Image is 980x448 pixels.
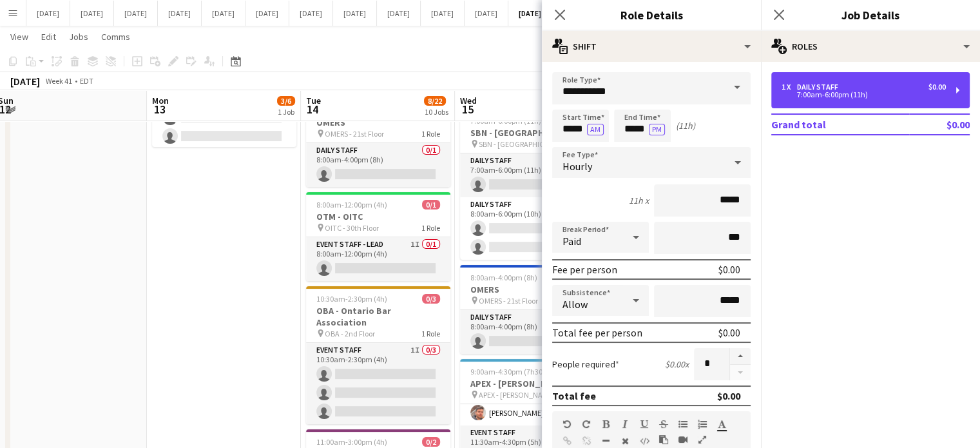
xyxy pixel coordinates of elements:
[552,326,642,339] div: Total fee per person
[150,102,169,117] span: 13
[26,1,70,26] button: [DATE]
[460,95,477,106] span: Wed
[289,1,333,26] button: [DATE]
[422,200,440,209] span: 0/1
[158,1,202,26] button: [DATE]
[316,200,387,209] span: 8:00am-12:00pm (4h)
[698,434,707,445] button: Fullscreen
[470,273,537,282] span: 8:00am-4:00pm (8h)
[542,6,761,23] h3: Role Details
[306,192,450,281] app-job-card: 8:00am-12:00pm (4h)0/1OTM - OITC OITC - 30th Floor1 RoleEvent Staff - Lead1I0/18:00am-12:00pm (4h)
[5,28,34,45] a: View
[479,296,538,306] span: OMERS - 21st Floor
[678,419,687,429] button: Unordered List
[552,389,596,402] div: Total fee
[306,305,450,328] h3: OBA - Ontario Bar Association
[717,419,726,429] button: Text Color
[620,436,629,446] button: Clear Formatting
[41,31,56,43] span: Edit
[306,95,321,106] span: Tue
[562,160,592,173] span: Hourly
[601,419,610,429] button: Bold
[587,124,604,135] button: AM
[114,1,158,26] button: [DATE]
[562,419,572,429] button: Undo
[629,195,649,206] div: 11h x
[676,120,695,131] div: (11h)
[325,129,384,139] span: OMERS - 21st Floor
[10,31,28,43] span: View
[304,102,321,117] span: 14
[278,107,294,117] div: 1 Job
[306,237,450,281] app-card-role: Event Staff - Lead1I0/18:00am-12:00pm (4h)
[152,95,169,106] span: Mon
[620,419,629,429] button: Italic
[316,437,387,447] span: 11:00am-3:00pm (4h)
[460,284,604,295] h3: OMERS
[325,329,375,338] span: OBA - 2nd Floor
[460,153,604,197] app-card-role: Daily Staff0/17:00am-6:00pm (11h)
[306,143,450,187] app-card-role: Daily Staff0/18:00am-4:00pm (8h)
[562,235,581,248] span: Paid
[718,263,740,276] div: $0.00
[665,358,689,370] div: $0.00 x
[421,329,440,338] span: 1 Role
[421,1,465,26] button: [DATE]
[761,31,980,62] div: Roles
[460,197,604,260] app-card-role: Daily Staff0/28:00am-6:00pm (10h)
[245,1,289,26] button: [DATE]
[640,419,649,429] button: Underline
[460,265,604,354] app-job-card: 8:00am-4:00pm (8h)0/1OMERS OMERS - 21st Floor1 RoleDaily Staff0/18:00am-4:00pm (8h)
[582,419,591,429] button: Redo
[422,294,440,304] span: 0/3
[649,124,665,135] button: PM
[552,263,617,276] div: Fee per person
[797,83,843,92] div: Daily Staff
[333,1,377,26] button: [DATE]
[43,76,75,86] span: Week 41
[761,6,980,23] h3: Job Details
[80,76,93,86] div: EDT
[479,139,568,149] span: SBN - [GEOGRAPHIC_DATA]
[202,1,245,26] button: [DATE]
[717,389,740,402] div: $0.00
[96,28,135,45] a: Comms
[69,31,88,43] span: Jobs
[782,92,946,98] div: 7:00am-6:00pm (11h)
[640,436,649,446] button: HTML Code
[698,419,707,429] button: Ordered List
[771,114,909,135] td: Grand total
[306,343,450,424] app-card-role: Event Staff1I0/310:30am-2:30pm (4h)
[325,223,379,233] span: OITC - 30th Floor
[277,96,295,106] span: 3/6
[306,211,450,222] h3: OTM - OITC
[508,1,552,26] button: [DATE]
[552,358,619,370] label: People required
[730,348,751,365] button: Increase
[36,28,61,45] a: Edit
[424,96,446,106] span: 8/22
[465,1,508,26] button: [DATE]
[306,117,450,128] h3: OMERS
[422,437,440,447] span: 0/2
[306,98,450,187] app-job-card: 8:00am-4:00pm (8h)0/1OMERS OMERS - 21st Floor1 RoleDaily Staff0/18:00am-4:00pm (8h)
[425,107,448,117] div: 10 Jobs
[101,31,130,43] span: Comms
[479,390,555,400] span: APEX - [PERSON_NAME]
[10,75,40,88] div: [DATE]
[928,83,946,92] div: $0.00
[659,419,668,429] button: Strikethrough
[782,83,797,92] div: 1 x
[421,223,440,233] span: 1 Role
[460,310,604,354] app-card-role: Daily Staff0/18:00am-4:00pm (8h)
[316,294,387,304] span: 10:30am-2:30pm (4h)
[421,129,440,139] span: 1 Role
[460,98,604,260] app-job-card: Draft7:00am-6:00pm (11h)0/3SBN - [GEOGRAPHIC_DATA] SBN - [GEOGRAPHIC_DATA]2 RolesDaily Staff0/17:...
[909,114,970,135] td: $0.00
[470,367,552,376] span: 9:00am-4:30pm (7h30m)
[377,1,421,26] button: [DATE]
